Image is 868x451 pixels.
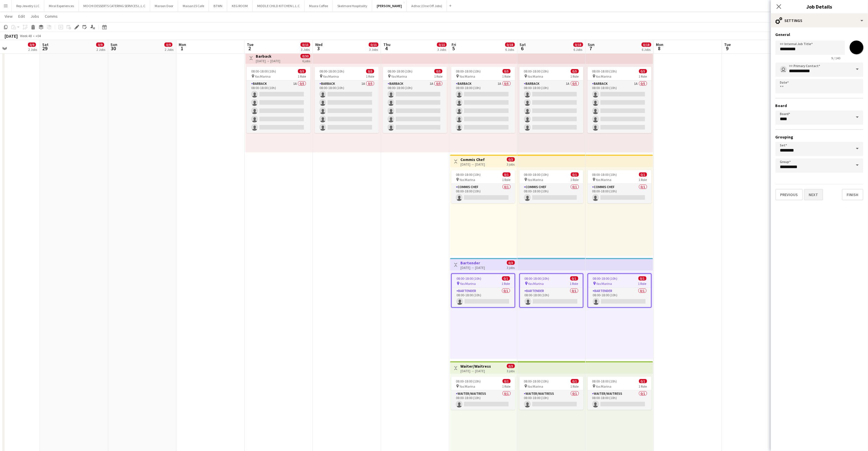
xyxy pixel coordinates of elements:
[642,47,651,52] div: 6 Jobs
[42,42,49,47] span: Sat
[110,42,117,47] span: Sun
[571,379,579,383] span: 0/1
[302,58,310,63] div: 6 jobs
[520,288,583,307] app-card-role: Bartender0/108:00-18:00 (10h)
[528,384,543,388] span: Yas Marina
[503,69,511,73] span: 0/5
[771,3,868,10] h3: Job Details
[776,134,863,140] h3: Grouping
[570,276,578,281] span: 0/1
[79,0,150,11] button: MOCHI DESSERTS CATERING SERVICES L.L.C
[573,43,583,47] span: 0/18
[451,170,515,203] div: 08:00-18:00 (10h)0/1 Yas Marina1 RoleCommis Chef0/108:00-18:00 (10h)
[460,281,476,286] span: Yas Marina
[571,172,579,177] span: 0/1
[382,45,390,52] span: 4
[592,69,617,73] span: 08:00-18:00 (10h)
[503,379,511,383] span: 0/1
[588,377,652,410] app-job-card: 08:00-18:00 (10h)0/1 Yas Marina1 RoleWaiter/Waitress0/108:00-18:00 (10h)
[366,74,374,78] span: 1 Role
[437,43,447,47] span: 0/15
[519,67,583,133] app-job-card: 08:00-18:00 (10h)0/5 Yas Marina1 RoleBarback1A0/508:00-18:00 (10h)
[451,80,515,133] app-card-role: Barback1A0/508:00-18:00 (10h)
[319,69,344,73] span: 08:00-18:00 (10h)
[391,74,407,78] span: Yas Marina
[298,69,306,73] span: 0/5
[638,281,647,286] span: 1 Role
[642,43,651,47] span: 0/18
[507,364,515,368] span: 0/3
[507,157,515,162] span: 0/3
[451,67,515,133] app-job-card: 08:00-18:00 (10h)0/5 Yas Marina1 RoleBarback1A0/508:00-18:00 (10h)
[588,273,652,308] div: 08:00-18:00 (10h)0/1 Yas Marina1 RoleBartender0/108:00-18:00 (10h)
[298,74,306,78] span: 1 Role
[251,69,276,73] span: 08:00-18:00 (10h)
[528,178,543,182] span: Yas Marina
[519,390,583,410] app-card-role: Waiter/Waitress0/108:00-18:00 (10h)
[150,0,178,11] button: Maroon Door
[639,276,647,281] span: 0/1
[588,170,652,203] app-job-card: 08:00-18:00 (10h)0/1 Yas Marina1 RoleCommis Chef0/108:00-18:00 (10h)
[827,56,845,60] span: 9 / 140
[507,265,515,270] div: 3 jobs
[592,379,617,383] span: 08:00-18:00 (10h)
[247,67,311,133] app-job-card: 08:00-18:00 (10h)0/5 Yas Marina1 RoleBarback1A0/508:00-18:00 (10h)
[18,14,25,19] span: Edit
[434,69,442,73] span: 0/5
[519,170,583,203] div: 08:00-18:00 (10h)0/1 Yas Marina1 RoleCommis Chef0/108:00-18:00 (10h)
[592,172,617,177] span: 08:00-18:00 (10h)
[776,103,863,108] h3: Board
[165,47,174,52] div: 2 Jobs
[505,43,515,47] span: 0/18
[96,43,104,47] span: 0/9
[315,80,379,133] app-card-role: Barback1A0/508:00-18:00 (10h)
[460,157,485,162] h3: Commis Chef
[451,273,515,308] div: 08:00-18:00 (10h)0/1 Yas Marina1 RoleBartender0/108:00-18:00 (10h)
[588,80,652,133] app-card-role: Barback1A0/508:00-18:00 (10h)
[5,33,18,39] div: [DATE]
[434,74,442,78] span: 1 Role
[383,80,447,133] app-card-role: Barback1A0/508:00-18:00 (10h)
[519,184,583,203] app-card-role: Commis Chef0/108:00-18:00 (10h)
[776,189,803,200] button: Previous
[639,74,647,78] span: 1 Role
[520,42,526,47] span: Sat
[301,47,310,52] div: 3 Jobs
[655,45,664,52] span: 8
[315,42,323,47] span: Wed
[724,45,731,52] span: 9
[596,74,612,78] span: Yas Marina
[256,59,280,63] div: [DATE] → [DATE]
[460,178,475,182] span: Yas Marina
[2,13,15,20] a: View
[528,281,544,286] span: Yas Marina
[588,67,652,133] div: 08:00-18:00 (10h)0/5 Yas Marina1 RoleBarback1A0/508:00-18:00 (10h)
[528,74,543,78] span: Yas Marina
[456,276,481,281] span: 08:00-18:00 (10h)
[315,67,379,133] app-job-card: 08:00-18:00 (10h)0/5 Yas Marina1 RoleBarback1A0/508:00-18:00 (10h)
[255,74,271,78] span: Yas Marina
[502,276,510,281] span: 0/1
[366,69,374,73] span: 0/5
[639,172,647,177] span: 0/1
[383,67,447,133] div: 08:00-18:00 (10h)0/5 Yas Marina1 RoleBarback1A0/508:00-18:00 (10h)
[301,54,310,58] span: 0/30
[28,47,37,52] div: 2 Jobs
[301,43,310,47] span: 0/15
[593,276,618,281] span: 08:00-18:00 (10h)
[456,379,481,383] span: 08:00-18:00 (10h)
[45,14,58,19] span: Comms
[574,47,583,52] div: 6 Jobs
[596,384,612,388] span: Yas Marina
[456,172,481,177] span: 08:00-18:00 (10h)
[596,178,612,182] span: Yas Marina
[452,42,456,47] span: Fri
[525,276,549,281] span: 08:00-18:00 (10h)
[178,0,209,11] button: Maisan15 Cafe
